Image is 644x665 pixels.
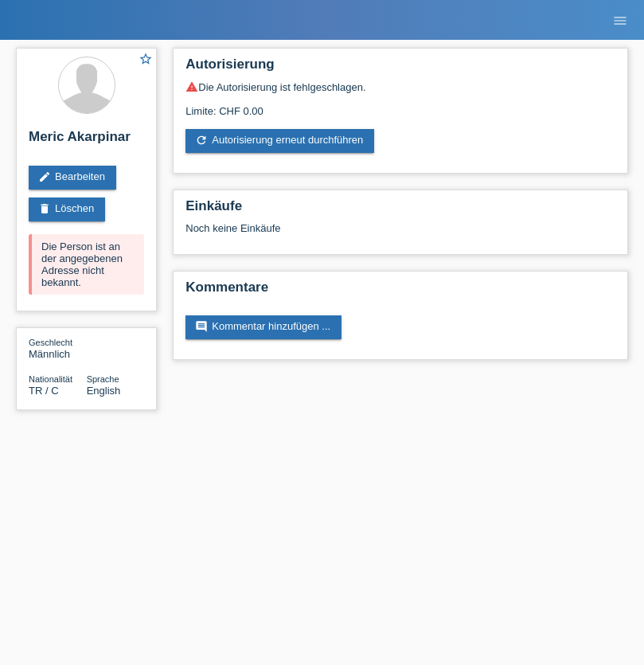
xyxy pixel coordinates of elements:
div: Noch keine Einkäufe [185,222,615,246]
a: deleteLöschen [29,198,105,221]
div: Limite: CHF 0.00 [185,93,615,117]
span: Sprache [87,374,119,384]
span: English [87,385,121,397]
i: star_border [139,52,153,66]
h2: Kommentare [185,280,615,303]
a: refreshAutorisierung erneut durchführen [185,129,374,153]
div: Die Person ist an der angegebenen Adresse nicht bekannt. [29,234,144,295]
h2: Autorisierung [185,57,615,80]
h2: Einkäufe [185,198,615,222]
h2: Meric Akarpinar [29,129,144,153]
a: editBearbeiten [29,166,116,190]
span: Türkei / C / 29.11.2005 [29,385,59,397]
i: edit [38,170,51,183]
i: delete [38,202,51,215]
a: commentKommentar hinzufügen ... [185,315,342,339]
div: Männlich [29,336,87,360]
i: warning [185,80,198,93]
i: refresh [195,134,208,147]
span: Nationalität [29,374,72,384]
i: comment [195,320,208,333]
a: star_border [139,52,153,68]
span: Geschlecht [29,338,72,347]
a: menu [604,15,636,25]
i: menu [612,13,628,29]
div: Die Autorisierung ist fehlgeschlagen. [185,80,615,93]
